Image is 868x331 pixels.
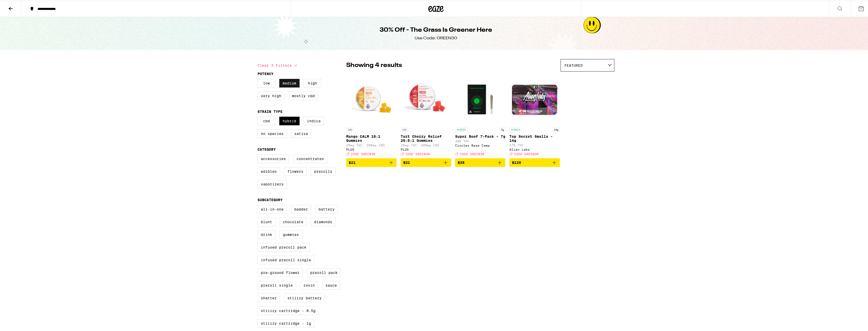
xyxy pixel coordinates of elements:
[346,73,397,158] a: Open page for Mango CALM 10:1 Gummies from PLUS
[346,127,354,131] p: CBD
[509,73,560,124] img: Alien Labs - Top Secret Smalls - 14g
[509,158,560,166] button: Add to bag
[311,166,336,175] label: Prerolls
[280,230,302,238] label: Gummies
[455,73,506,158] a: Open page for Super Boof 7-Pack - 7g from Circles Base Camp
[514,152,539,155] span: CODE GREEN30
[300,280,318,289] label: Rosin
[257,230,275,238] label: Drink
[415,35,457,40] div: Use Code: GREEN30
[257,306,319,314] label: STIIIZY Cartridge - 0.5g
[257,217,275,225] label: Blunt
[564,63,583,67] span: Featured
[403,160,410,164] span: $21
[257,116,275,125] label: CBD
[257,58,299,71] button: Clear 2 filters
[509,147,560,150] div: Alien Labs
[401,73,451,158] a: Open page for Tart Cherry Relief 20:5:1 Gummies from PLUS
[257,129,287,137] label: No Species
[284,293,325,302] label: STIIIZY Battery
[257,71,273,75] legend: Potency
[257,91,285,99] label: Very High
[279,116,300,125] label: Hybrid
[346,143,397,146] p: 20mg THC: 200mg CBD
[257,197,283,201] legend: Subcategory
[346,60,402,69] p: Showing 4 results
[291,129,311,137] label: Sativa
[455,134,506,138] p: Super Boof 7-Pack - 7g
[401,134,451,142] p: Tart Cherry Relief 20:5:1 Gummies
[257,318,314,327] label: STIIIZY Cartridge - 1g
[552,127,560,131] p: 14g
[291,204,311,213] label: Badder
[455,73,506,124] img: Circles Base Camp - Super Boof 7-Pack - 7g
[509,143,560,146] p: 17% THC
[458,160,465,164] span: $35
[257,280,296,289] label: Preroll Single
[455,143,506,146] div: Circles Base Camp
[3,4,36,8] span: Hi. Need any help?
[509,73,560,158] a: Open page for Top Secret Smalls - 14g from Alien Labs
[304,116,324,125] label: Indica
[405,152,430,155] span: CODE GREEN30
[293,154,327,162] label: Concentrates
[311,217,336,225] label: Diamonds
[257,166,280,175] label: Edibles
[257,154,289,162] label: Accessories
[257,293,280,302] label: Shatter
[455,158,506,166] button: Add to bag
[279,78,300,87] label: Medium
[322,280,340,289] label: Sauce
[401,73,451,124] img: PLUS - Tart Cherry Relief 20:5:1 Gummies
[499,127,505,131] p: 7g
[307,268,341,276] label: Preroll Pack
[257,179,287,188] label: Vaporizers
[315,204,338,213] label: Battery
[349,160,356,164] span: $21
[455,127,467,131] p: HYBRID
[401,143,451,146] p: 20mg THC: 400mg CBD
[257,255,314,264] label: Infused Preroll Single
[304,78,321,87] label: High
[346,73,397,124] img: PLUS - Mango CALM 10:1 Gummies
[509,127,522,131] p: HYBRID
[280,217,307,225] label: Chocolate
[380,25,492,34] h1: 30% Off - The Grass Is Greener Here
[512,160,521,164] span: $120
[289,91,318,99] label: Mostly CBD
[401,147,451,150] div: PLUS
[284,166,307,175] label: Flowers
[460,152,484,155] span: CODE GREEN30
[455,139,506,142] p: 20% THC
[401,127,408,131] p: CBD
[257,78,275,87] label: Low
[257,109,283,113] legend: Strain Type
[346,134,397,142] p: Mango CALM 10:1 Gummies
[346,158,397,166] button: Add to bag
[257,147,276,151] legend: Category
[351,152,375,155] span: CODE GREEN30
[346,147,397,150] div: PLUS
[257,204,287,213] label: All-In-One
[401,158,451,166] button: Add to bag
[257,242,310,251] label: Infused Preroll Pack
[257,268,303,276] label: Pre-ground Flower
[509,134,560,142] p: Top Secret Smalls - 14g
